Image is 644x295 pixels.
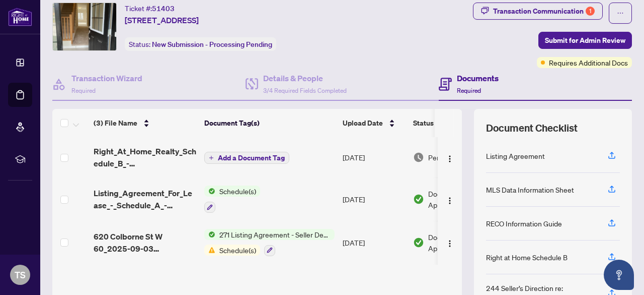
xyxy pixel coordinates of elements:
[586,7,595,16] div: 1
[215,186,260,197] span: Schedule(s)
[263,72,347,84] h4: Details & People
[486,252,568,263] div: Right at Home Schedule B
[53,3,116,50] img: IMG-X12375009_1.jpg
[94,230,196,255] span: 620 Colborne St W 60_2025-09-03 13_40_46.pdf
[486,121,578,135] span: Document Checklist
[538,32,632,49] button: Submit for Admin Review
[204,245,215,256] img: Status Icon
[428,188,491,210] span: Document Approved
[125,14,199,26] span: [STREET_ADDRESS]
[457,72,499,84] h4: Documents
[493,3,595,19] div: Transaction Communication
[446,240,454,248] img: Logo
[215,245,260,256] span: Schedule(s)
[428,231,491,254] span: Document Approved
[218,154,285,161] span: Add a Document Tag
[204,186,260,213] button: Status IconSchedule(s)
[94,145,196,169] span: Right_At_Home_Realty_Schedule_B_-_Agreement_to_Lease_-_Residential_-_Brantford.pdf
[94,187,196,211] span: Listing_Agreement_For_Lease_-_Schedule_A_-_Colborne_St.pdf
[413,117,434,129] span: Status
[204,229,215,240] img: Status Icon
[339,109,409,137] th: Upload Date
[617,10,624,17] span: ellipsis
[125,37,276,51] div: Status:
[125,3,175,14] div: Ticket #:
[604,260,634,290] button: Open asap
[413,194,424,205] img: Document Status
[152,40,272,49] span: New Submission - Processing Pending
[446,197,454,205] img: Logo
[204,229,335,256] button: Status Icon271 Listing Agreement - Seller Designated Representation Agreement Authority to Offer ...
[486,218,562,229] div: RECO Information Guide
[339,178,409,221] td: [DATE]
[428,152,478,163] span: Pending Review
[343,117,383,129] span: Upload Date
[71,87,96,94] span: Required
[215,229,335,240] span: 271 Listing Agreement - Seller Designated Representation Agreement Authority to Offer for Sale
[209,155,214,160] span: plus
[15,268,26,282] span: TS
[200,109,339,137] th: Document Tag(s)
[204,186,215,197] img: Status Icon
[545,32,625,48] span: Submit for Admin Review
[263,87,347,94] span: 3/4 Required Fields Completed
[339,221,409,264] td: [DATE]
[8,8,32,26] img: logo
[446,155,454,163] img: Logo
[94,117,137,129] span: (3) File Name
[71,72,142,84] h4: Transaction Wizard
[442,191,458,207] button: Logo
[486,184,574,195] div: MLS Data Information Sheet
[457,87,481,94] span: Required
[409,109,495,137] th: Status
[152,4,175,13] span: 51403
[204,151,289,164] button: Add a Document Tag
[413,152,424,163] img: Document Status
[486,150,545,161] div: Listing Agreement
[339,137,409,178] td: [DATE]
[90,109,200,137] th: (3) File Name
[442,234,458,251] button: Logo
[549,57,628,68] span: Requires Additional Docs
[442,149,458,165] button: Logo
[204,152,289,164] button: Add a Document Tag
[413,237,424,248] img: Document Status
[473,3,603,20] button: Transaction Communication1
